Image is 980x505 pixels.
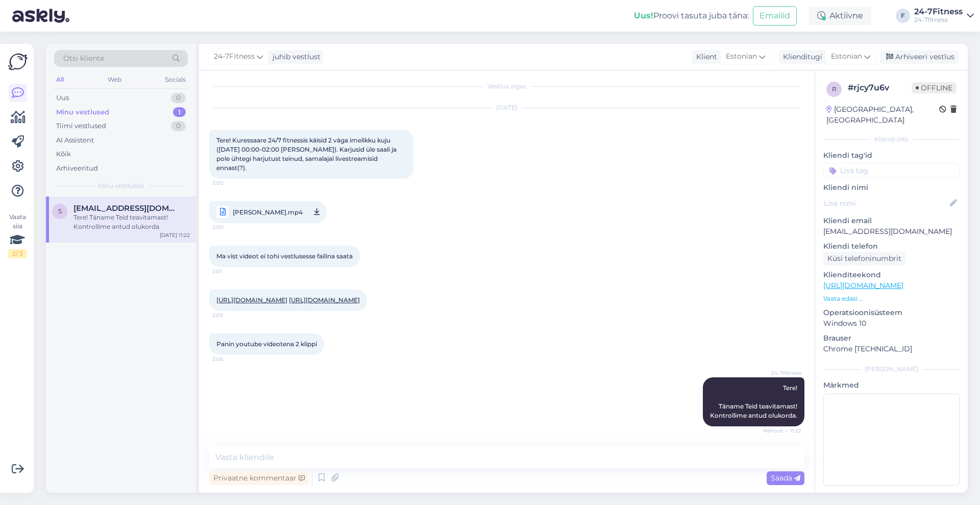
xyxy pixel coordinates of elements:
[8,52,28,71] img: Askly Logo
[763,369,801,377] span: 24-7Fitness
[914,16,963,24] div: 24-7fitness
[106,73,124,86] div: Web
[914,8,974,24] a: 24-7Fitness24-7fitness
[56,93,69,103] div: Uus
[212,179,251,187] span: 2:00
[823,163,960,178] input: Lisa tag
[880,50,959,64] div: Arhiveeri vestlus
[809,7,871,25] div: Aktiivne
[54,73,66,86] div: All
[753,6,797,26] button: Emailid
[823,318,960,329] p: Windows 10
[209,103,804,112] div: [DATE]
[56,163,98,174] div: Arhiveeritud
[771,473,800,483] span: Saada
[171,121,186,131] div: 0
[163,73,188,86] div: Socials
[826,104,939,126] div: [GEOGRAPHIC_DATA], [GEOGRAPHIC_DATA]
[209,82,804,91] div: Vestlus algas
[160,231,190,239] div: [DATE] 11:22
[216,136,398,172] span: Tere! Kuressaare 24/7 fitnessis käisid 2 väga imelikku kuju ([DATE] 00:00-02:00 [PERSON_NAME]). K...
[73,213,190,231] div: Tere! Täname Teid teavitamast! Kontrollime antud olukorda.
[823,270,960,280] p: Klienditeekond
[98,181,144,190] span: Minu vestlused
[212,221,251,233] span: 2:00
[233,206,303,219] span: [PERSON_NAME].mp4
[8,249,27,258] div: 2 / 3
[268,52,321,62] div: juhib vestlust
[914,8,963,16] div: 24-7Fitness
[823,281,903,290] a: [URL][DOMAIN_NAME]
[823,252,905,266] div: Küsi telefoninumbrit
[8,212,27,258] div: Vaata siia
[214,51,255,62] span: 24-7Fitness
[56,149,71,159] div: Kõik
[848,82,912,94] div: # rjcy7u6v
[56,107,109,117] div: Minu vestlused
[823,226,960,237] p: [EMAIL_ADDRESS][DOMAIN_NAME]
[56,121,106,131] div: Tiimi vestlused
[823,344,960,354] p: Chrome [TECHNICAL_ID]
[823,182,960,193] p: Kliendi nimi
[212,355,251,363] span: 2:06
[289,296,360,304] a: [URL][DOMAIN_NAME]
[823,241,960,252] p: Kliendi telefon
[58,207,62,215] span: s
[832,85,837,93] span: r
[823,365,960,374] div: [PERSON_NAME]
[823,380,960,391] p: Märkmed
[726,51,757,62] span: Estonian
[634,10,749,22] div: Proovi tasuta juba täna:
[823,307,960,318] p: Operatsioonisüsteem
[692,52,717,62] div: Klient
[779,52,822,62] div: Klienditugi
[63,53,104,64] span: Otsi kliente
[823,333,960,344] p: Brauser
[212,311,251,319] span: 2:05
[824,198,948,209] input: Lisa nimi
[896,9,910,23] div: F
[634,11,653,20] b: Uus!
[171,93,186,103] div: 0
[56,135,94,146] div: AI Assistent
[823,135,960,144] div: Kliendi info
[823,150,960,161] p: Kliendi tag'id
[73,204,180,213] span: supsti1@gmail.com
[216,340,317,348] span: Panin youtube videotena 2 klippi
[216,252,353,260] span: Ma vist videot ei tohi vestlusesse failina saata
[209,201,327,223] a: [PERSON_NAME].mp42:00
[912,82,957,93] span: Offline
[823,215,960,226] p: Kliendi email
[209,471,309,485] div: Privaatne kommentaar
[173,107,186,117] div: 1
[831,51,862,62] span: Estonian
[212,268,251,275] span: 2:01
[823,294,960,303] p: Vaata edasi ...
[216,296,287,304] a: [URL][DOMAIN_NAME]
[763,427,801,435] span: Nähtud ✓ 11:22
